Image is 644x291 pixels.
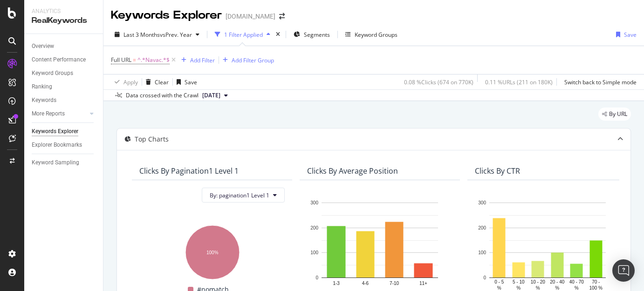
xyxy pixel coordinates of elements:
[123,31,160,39] span: Last 3 Months
[404,78,473,86] div: 0.08 % Clicks ( 674 on 770K )
[135,135,169,144] div: Top Charts
[575,285,579,291] text: %
[342,27,401,42] button: Keyword Groups
[32,15,96,26] div: RealKeywords
[32,127,96,136] a: Keywords Explorer
[32,55,96,65] a: Content Performance
[111,74,138,89] button: Apply
[155,78,169,86] div: Clear
[226,12,275,21] div: [DOMAIN_NAME]
[609,111,627,117] span: By URL
[111,7,222,23] div: Keywords Explorer
[137,54,170,67] span: ^.*Navac.*$
[32,140,82,150] div: Explorer Bookmarks
[32,82,96,92] a: Ranking
[32,82,52,92] div: Ranking
[497,285,501,291] text: %
[419,281,427,286] text: 11+
[478,200,486,205] text: 300
[279,13,285,20] div: arrow-right-arrow-left
[333,281,340,286] text: 1-3
[569,279,584,284] text: 40 - 70
[513,279,525,284] text: 5 - 10
[478,225,486,230] text: 200
[202,91,220,100] span: 2025 Aug. 2nd
[624,31,637,39] div: Save
[123,78,138,86] div: Apply
[232,56,274,64] div: Add Filter Group
[224,31,263,39] div: 1 Filter Applied
[478,250,486,256] text: 100
[32,158,79,168] div: Keyword Sampling
[531,279,546,284] text: 10 - 20
[32,127,78,136] div: Keywords Explorer
[32,109,87,119] a: More Reports
[475,166,520,176] div: Clicks By CTR
[32,109,65,119] div: More Reports
[139,220,285,281] svg: A chart.
[304,31,330,39] span: Segments
[199,90,232,101] button: [DATE]
[133,56,136,64] span: =
[32,158,96,168] a: Keyword Sampling
[202,188,285,203] button: By: pagination1 Level 1
[206,250,219,255] text: 100%
[185,78,197,86] div: Save
[139,166,239,176] div: Clicks By pagination1 Level 1
[564,78,637,86] div: Switch back to Simple mode
[32,95,96,105] a: Keywords
[612,259,635,282] div: Open Intercom Messenger
[555,285,559,291] text: %
[32,68,73,78] div: Keyword Groups
[612,27,637,42] button: Save
[32,140,96,150] a: Explorer Bookmarks
[190,56,215,64] div: Add Filter
[355,31,397,39] div: Keyword Groups
[32,68,96,78] a: Keyword Groups
[126,91,199,100] div: Data crossed with the Crawl
[274,30,282,39] div: times
[210,191,269,199] span: By: pagination1 Level 1
[516,285,521,291] text: %
[589,285,603,291] text: 100 %
[32,41,54,51] div: Overview
[390,281,399,286] text: 7-10
[536,285,540,291] text: %
[483,275,486,280] text: 0
[219,54,274,66] button: Add Filter Group
[173,74,197,89] button: Save
[32,55,86,65] div: Content Performance
[485,78,553,86] div: 0.11 % URLs ( 211 on 180K )
[111,27,203,42] button: Last 3 MonthsvsPrev. Year
[310,225,318,230] text: 200
[494,279,504,284] text: 0 - 5
[160,31,192,39] span: vs Prev. Year
[307,166,398,176] div: Clicks By Average Position
[310,250,318,256] text: 100
[211,27,274,42] button: 1 Filter Applied
[315,275,318,280] text: 0
[142,74,169,89] button: Clear
[111,56,131,64] span: Full URL
[32,7,96,15] div: Analytics
[32,41,96,51] a: Overview
[598,108,631,121] div: legacy label
[561,74,637,89] button: Switch back to Simple mode
[290,27,334,42] button: Segments
[592,279,600,284] text: 70 -
[310,200,318,205] text: 300
[362,281,369,286] text: 4-6
[32,95,56,105] div: Keywords
[550,279,565,284] text: 20 - 40
[178,54,215,66] button: Add Filter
